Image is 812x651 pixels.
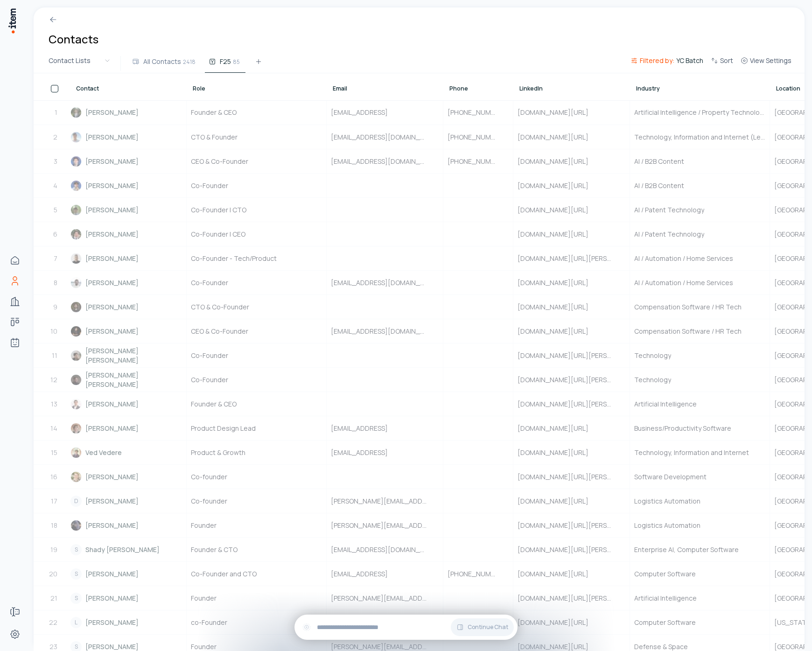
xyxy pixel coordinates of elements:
[776,85,800,92] span: Location
[737,55,795,72] button: View Settings
[76,85,99,92] span: Contact
[519,85,543,92] span: LinkedIn
[630,73,770,100] th: Industry
[750,56,791,65] span: View Settings
[6,251,24,270] a: Home
[636,85,660,92] span: Industry
[187,73,327,100] th: Role
[233,57,240,66] span: 85
[676,56,703,65] span: YC Batch
[205,56,245,73] button: F2585
[451,618,514,636] button: Continue Chat
[720,56,733,65] span: Sort
[333,85,347,92] span: Email
[7,7,17,34] img: Item Brain Logo
[6,272,24,290] a: Contacts
[6,333,24,352] a: Agents
[128,56,201,73] button: All Contacts2418
[468,623,508,631] span: Continue Chat
[220,57,231,66] span: F25
[443,73,513,100] th: Phone
[6,313,24,331] a: deals
[193,85,205,92] span: Role
[640,56,674,65] span: Filtered by:
[6,625,24,644] a: Settings
[707,55,737,72] button: Sort
[627,55,707,72] button: Filtered by:YC Batch
[449,85,468,92] span: Phone
[294,615,518,640] div: Continue Chat
[6,292,24,311] a: Companies
[513,73,630,100] th: LinkedIn
[49,32,98,47] h1: Contacts
[327,73,443,100] th: Email
[183,57,196,66] span: 2418
[6,602,24,621] a: Forms
[143,57,181,66] span: All Contacts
